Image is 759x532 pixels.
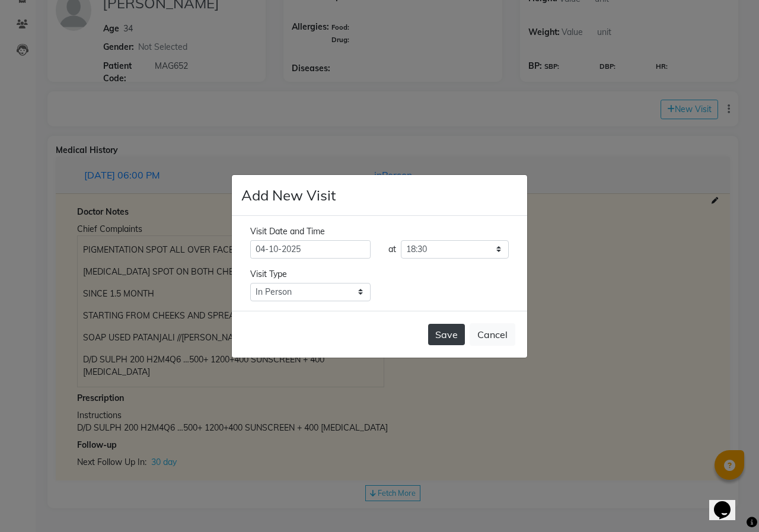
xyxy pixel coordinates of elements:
div: Visit Date and Time [250,225,509,238]
iframe: chat widget [709,485,747,520]
button: Cancel [470,323,515,346]
div: at [388,243,396,256]
h4: Add New Visit [241,184,336,206]
div: Visit Type [250,268,509,281]
input: select date [250,240,371,259]
button: Save [428,324,465,345]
